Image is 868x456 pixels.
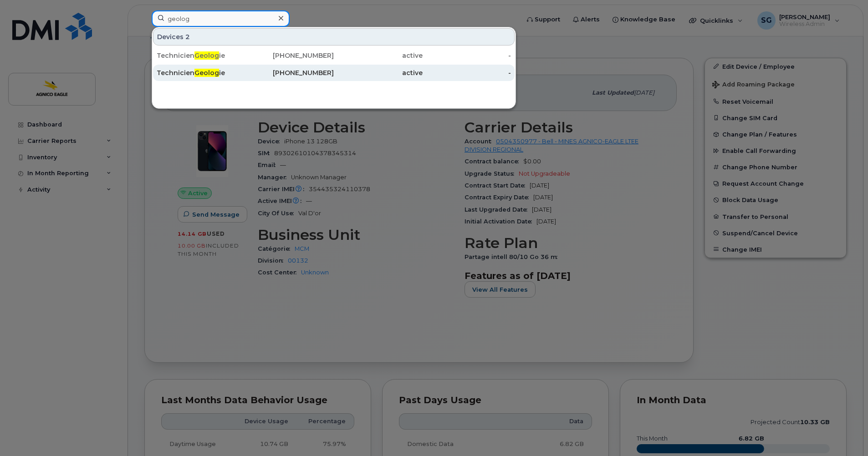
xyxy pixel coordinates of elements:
div: [PHONE_NUMBER] [245,68,334,77]
div: active [334,51,423,60]
div: active [334,68,423,77]
div: [PHONE_NUMBER] [245,51,334,60]
span: Geolog [194,51,219,60]
span: Geolog [194,69,219,77]
a: TechnicienGeologie[PHONE_NUMBER]active- [153,65,515,81]
div: - [423,68,511,77]
div: - [423,51,511,60]
div: Technicien ie [157,68,245,77]
input: Find something... [152,10,290,27]
a: TechnicienGeologie[PHONE_NUMBER]active- [153,47,515,64]
span: 2 [185,32,190,41]
div: Technicien ie [157,51,245,60]
div: Devices [153,28,515,46]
